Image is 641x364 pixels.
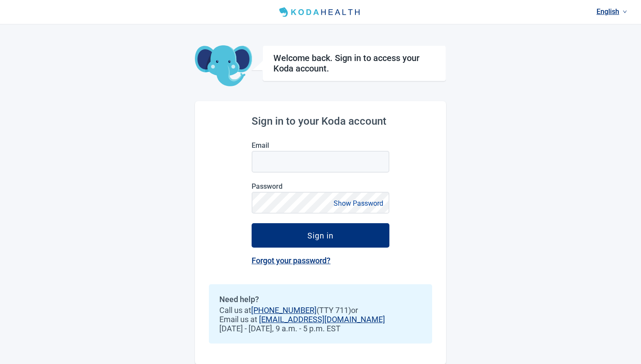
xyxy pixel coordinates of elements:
[259,315,385,324] a: [EMAIL_ADDRESS][DOMAIN_NAME]
[593,4,631,19] a: Current language: English
[252,182,389,191] label: Password
[252,256,331,265] a: Forgot your password?
[252,141,389,150] label: Email
[623,10,627,14] span: down
[195,45,252,87] img: Koda Elephant
[276,5,365,19] img: Koda Health
[219,315,422,324] span: Email us at
[219,306,422,315] span: Call us at (TTY 711) or
[252,115,389,127] h2: Sign in to your Koda account
[252,223,389,248] button: Sign in
[273,53,435,74] h1: Welcome back. Sign in to access your Koda account.
[307,231,334,240] div: Sign in
[219,324,422,333] span: [DATE] - [DATE], 9 a.m. - 5 p.m. EST
[331,197,386,209] button: Show Password
[251,306,317,315] a: [PHONE_NUMBER]
[219,295,422,304] h2: Need help?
